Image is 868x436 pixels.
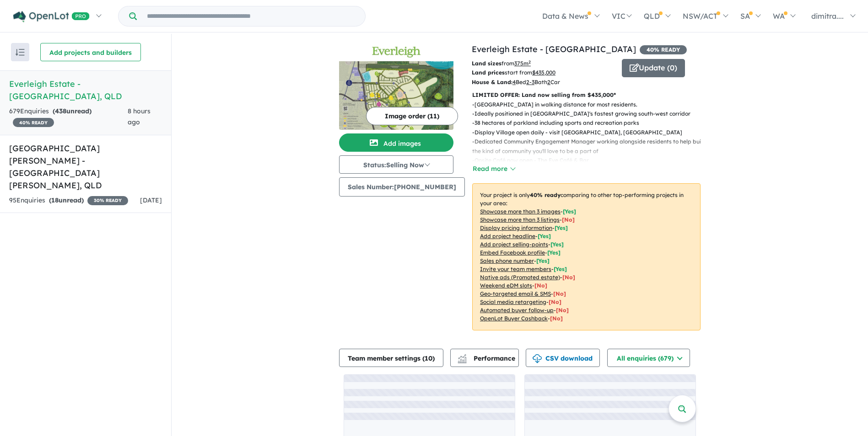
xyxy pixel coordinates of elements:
[366,107,458,125] button: Image order (11)
[472,79,512,85] b: House & Land:
[526,349,600,367] button: CSV download
[128,107,151,126] span: 8 hours ago
[339,349,443,367] button: Team member settings (10)
[13,11,90,22] img: Openlot PRO Logo White
[536,257,550,264] span: [ Yes ]
[554,266,567,272] span: [ Yes ]
[339,133,453,152] button: Add images
[480,307,554,314] u: Automated buyer follow-up
[563,208,576,215] span: [ Yes ]
[472,164,515,174] button: Read more
[534,282,547,289] span: [No]
[458,354,466,359] img: line-chart.svg
[472,100,708,109] p: - [GEOGRAPHIC_DATA] in walking distance for most residents.
[550,315,563,322] span: [No]
[339,61,453,130] img: Everleigh Estate - Greenbank
[811,11,844,21] span: dimitra....
[9,142,162,191] h5: [GEOGRAPHIC_DATA][PERSON_NAME] - [GEOGRAPHIC_DATA][PERSON_NAME] , QLD
[526,79,534,85] u: 2-3
[450,349,519,367] button: Performance
[9,195,128,206] div: 95 Enquir ies
[49,196,84,204] strong: ( unread)
[538,233,551,239] span: [ Yes ]
[343,47,450,58] img: Everleigh Estate - Greenbank Logo
[13,118,54,127] span: 40 % READY
[607,349,690,367] button: All enquiries (679)
[459,354,515,362] span: Performance
[472,128,708,137] p: - Display Village open daily - visit [GEOGRAPHIC_DATA], [GEOGRAPHIC_DATA]
[472,69,505,76] b: Land prices
[472,68,615,77] p: start from
[339,43,453,130] a: Everleigh Estate - Greenbank LogoEverleigh Estate - Greenbank
[480,241,548,248] u: Add project selling-points
[547,79,550,85] u: 2
[9,78,162,102] h5: Everleigh Estate - [GEOGRAPHIC_DATA] , QLD
[480,298,546,305] u: Social media retargeting
[480,233,535,239] u: Add project headline
[480,315,548,322] u: OpenLot Buyer Cashback
[550,241,564,248] span: [ Yes ]
[556,307,569,314] span: [No]
[553,290,566,297] span: [No]
[40,43,141,61] button: Add projects and builders
[480,282,532,289] u: Weekend eDM slots
[480,216,560,223] u: Showcase more than 3 listings
[547,249,561,256] span: [ Yes ]
[549,298,561,305] span: [No]
[528,59,531,64] sup: 2
[562,274,575,281] span: [No]
[472,90,701,100] p: LIMITED OFFER: Land now selling from $435,000*
[140,196,162,204] span: [DATE]
[480,249,545,256] u: Embed Facebook profile
[16,49,25,56] img: sort.svg
[472,59,615,68] p: from
[458,357,467,363] img: bar-chart.svg
[339,155,453,174] button: Status:Selling Now
[472,78,615,87] p: Bed Bath Car
[87,196,128,205] span: 30 % READY
[472,44,636,54] a: Everleigh Estate - [GEOGRAPHIC_DATA]
[472,156,708,165] p: - Onsite Café now open - The Eve Café & Bar
[472,183,701,330] p: Your project is only comparing to other top-performing projects in your area: - - - - - - - - - -...
[55,107,66,115] span: 438
[472,118,708,128] p: - 38 hectares of parkland including sports and recreation parks
[480,274,560,281] u: Native ads (Promoted estate)
[339,177,465,197] button: Sales Number:[PHONE_NUMBER]
[533,354,542,363] img: download icon
[53,107,92,115] strong: ( unread)
[640,45,687,54] span: 40 % READY
[622,59,685,77] button: Update (0)
[480,266,551,272] u: Invite your team members
[139,6,363,26] input: Try estate name, suburb, builder or developer
[9,106,128,128] div: 679 Enquir ies
[562,216,575,223] span: [ No ]
[514,60,531,67] u: 375 m
[472,137,708,156] p: - Dedicated Community Engagement Manager working alongside residents to help build the kind of co...
[480,257,534,264] u: Sales phone number
[480,290,551,297] u: Geo-targeted email & SMS
[480,224,552,231] u: Display pricing information
[555,224,568,231] span: [ Yes ]
[530,191,561,198] b: 40 % ready
[51,196,59,204] span: 18
[472,109,708,118] p: - Ideally positioned in [GEOGRAPHIC_DATA]'s fastest growing south-west corridor
[480,208,561,215] u: Showcase more than 3 images
[512,79,516,85] u: 4
[425,354,432,362] span: 10
[472,60,501,67] b: Land sizes
[532,69,555,76] u: $ 435,000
